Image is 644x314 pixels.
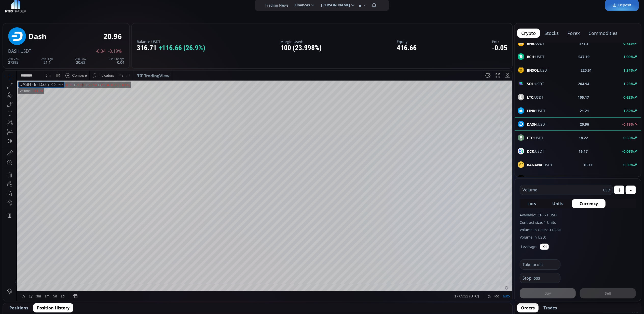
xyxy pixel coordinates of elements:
[520,220,636,225] label: Contract size: 1 Units
[614,186,624,194] button: +
[623,41,634,46] b: 0.72%
[19,48,31,54] span: :USDT
[579,41,588,46] b: 978.3
[42,224,46,228] div: 1m
[6,303,32,312] button: Positions
[527,176,535,181] b: KSM
[622,149,634,154] b: -0.06%
[265,3,289,8] label: Trading News
[579,149,588,154] b: 16.17
[517,303,539,312] button: Orders
[98,12,106,16] div: 20.94
[527,68,549,73] span: :USDT
[583,162,593,167] b: 16.11
[613,3,631,8] span: Deposit
[75,57,86,64] div: 20.63
[540,303,561,312] button: Trades
[86,12,94,16] div: 20.94
[527,41,534,46] b: BNB
[545,199,571,208] button: Units
[623,54,634,59] b: 1.00%
[578,95,589,100] b: 105.17
[626,186,636,194] button: -
[33,224,38,228] div: 3m
[623,81,634,86] b: 1.25%
[18,224,22,228] div: 5y
[30,18,40,22] div: 141.73
[280,40,322,44] label: Margin Used:
[109,57,124,60] div: 24h Change
[527,162,542,167] b: BANANA
[603,187,610,193] span: USD
[527,149,544,154] span: :USDT
[41,57,53,60] div: 24h High
[137,40,205,44] label: Balance USDT:
[623,108,634,113] b: 1.82%
[579,135,588,140] b: 18.22
[527,95,543,100] span: :USDT
[527,54,544,59] span: :USDT
[527,162,553,167] span: :USDT
[500,224,507,228] div: auto
[103,32,122,40] div: 20.96
[26,224,30,228] div: 1y
[623,162,634,167] b: 0.50%
[527,149,534,154] b: DCR
[41,57,53,64] div: 21.1
[17,12,28,16] div: DASH
[159,44,205,52] span: +116.66 (26.9%)
[109,57,124,64] div: -0.04
[83,12,85,16] div: L
[578,54,590,59] b: 547.19
[580,108,589,113] b: 21.21
[521,305,535,311] span: Orders
[527,54,534,59] b: BCH
[491,224,496,228] div: log
[17,18,28,22] div: Volume
[12,209,14,216] div: Hide Drawings Toolbar
[584,29,622,38] button: commodities
[492,44,507,52] div: -0.05
[9,305,28,311] span: Positions
[540,244,549,250] button: ✕1
[8,57,19,60] div: 24h Vol.
[623,135,634,140] b: 0.33%
[96,49,106,54] span: -0.04
[451,224,476,228] span: 17:09:22 (UTC)
[108,49,122,54] span: -0.19%
[517,29,540,38] button: crypto
[397,40,417,44] label: Equity:
[43,3,47,7] div: 5 m
[50,224,54,228] div: 5d
[527,41,544,46] span: :USDT
[623,68,634,73] b: 1.34%
[108,12,127,16] div: 0.00 (0.00%)
[581,68,592,73] b: 220.51
[520,199,544,208] button: Lots
[8,48,19,54] span: DASH
[37,305,70,311] span: Position History
[58,224,62,228] div: 1d
[623,176,634,181] b: 3.72%
[527,201,536,207] span: Lots
[581,176,588,181] b: 14.5
[450,221,478,230] button: 17:09:22 (UTC)
[520,234,636,240] label: Volume in USD:
[580,201,598,207] span: Currency
[572,199,606,208] button: Currency
[578,81,589,86] b: 204.94
[527,176,545,181] span: :USDT
[540,29,563,38] button: stocks
[397,44,417,52] div: 416.66
[137,44,205,52] div: 316.71
[71,12,73,16] div: H
[47,11,54,17] div: Hide
[527,135,543,140] span: :USDT
[527,68,539,73] b: BNSOL
[33,12,46,16] div: Dash
[521,244,537,249] label: Leverage:
[75,57,86,60] div: 24h Low
[527,135,533,140] b: ETC
[95,12,98,16] div: C
[68,221,76,230] div: Go to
